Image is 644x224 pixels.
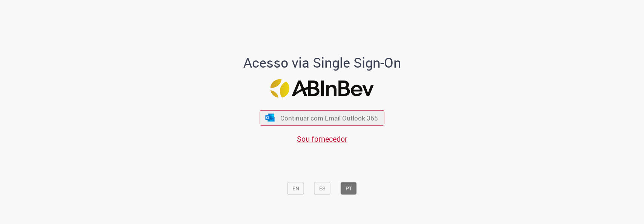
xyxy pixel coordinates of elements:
img: Logo ABInBev [271,79,374,98]
h1: Acesso via Single Sign-On [217,55,427,70]
button: ES [314,182,330,195]
button: ícone Azure/Microsoft 360 Continuar com Email Outlook 365 [260,110,384,125]
a: Sou fornecedor [297,134,347,144]
button: EN [287,182,304,195]
button: PT [341,182,357,195]
span: Continuar com Email Outlook 365 [280,114,378,122]
img: ícone Azure/Microsoft 360 [264,114,275,122]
